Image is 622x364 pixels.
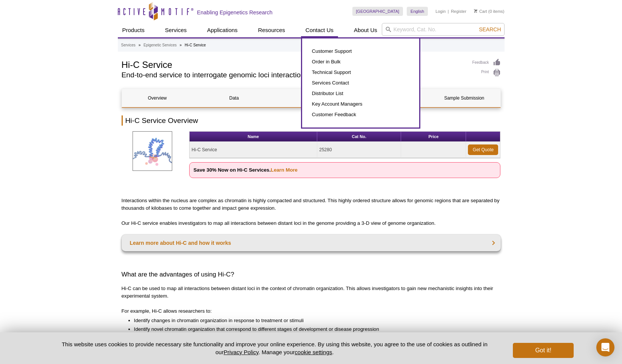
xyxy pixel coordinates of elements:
a: Privacy Policy [224,349,258,355]
li: » [139,43,141,47]
input: Keyword, Cat. No. [382,23,505,36]
p: Interactions within the nucleus are complex as chromatin is highly compacted and structured. This... [122,197,501,212]
a: Order in Bulk [310,57,412,67]
th: Name [190,132,317,142]
a: Learn more about Hi-C and how it works [122,235,501,251]
a: Applications [202,23,242,37]
a: Cart [474,9,487,14]
li: » [180,43,182,47]
a: English [407,7,428,16]
a: Key Account Managers [310,99,412,109]
a: Technical Support [310,67,412,78]
a: Login [435,9,446,14]
a: Services [121,42,136,49]
h2: End-to-end service to interrogate genomic loci interactions within the 3-D nuclear space​ [122,72,465,78]
li: Identify novel chromatin organization that correspond to different stages of development or disea... [134,326,493,333]
a: Register [451,9,466,14]
a: Epigenetic Services [144,42,177,49]
a: Customer Feedback [310,109,412,120]
a: Distributor List [310,88,412,99]
h2: Enabling Epigenetics Research [197,9,273,16]
button: Search [477,26,503,33]
span: Search [479,26,501,32]
a: About Us [349,23,382,37]
a: Get Quote [468,144,498,155]
td: Hi-C Service [190,142,317,158]
a: FAQ [275,89,346,107]
a: Overview [122,89,193,107]
a: Data [199,89,270,107]
div: Open Intercom Messenger [596,338,614,356]
a: Resources [253,23,290,37]
a: Sample Submission [429,89,500,107]
p: This website uses cookies to provide necessary site functionality and improve your online experie... [49,340,501,356]
a: Products [118,23,149,37]
li: Hi-C Service [185,43,206,47]
a: Contact Us [301,23,338,37]
a: Learn More [271,167,298,173]
li: Identify changes in chromatin organization in response to treatment or stimuli​ [134,317,493,324]
a: Services Contact [310,78,412,88]
td: 25280 [317,142,401,158]
h1: Hi-C Service [122,58,465,70]
strong: Save 30% Now on Hi-C Services. [193,167,298,173]
a: Feedback [472,58,501,67]
th: Cat No. [317,132,401,142]
a: Services [161,23,191,37]
h2: Hi-C Service Overview [122,115,501,126]
a: [GEOGRAPHIC_DATA] [352,7,403,16]
img: Hi-C Service [133,131,172,171]
p: Our Hi-C service enables investigators to map all interactions between distant loci in the genome... [122,220,501,227]
a: Print [472,69,501,77]
th: Price [401,132,466,142]
p: Hi-C can be used to map all interactions between distant loci in the context of chromatin organiz... [122,285,501,300]
p: For example, Hi-C allows researchers to: [122,307,501,315]
a: Customer Support [310,46,412,57]
h3: What are the advantages of using Hi-C? [122,270,501,279]
img: Your Cart [474,9,477,13]
button: Got it! [513,343,573,358]
button: cookie settings [295,349,332,355]
li: (0 items) [474,7,505,16]
li: | [448,7,449,16]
